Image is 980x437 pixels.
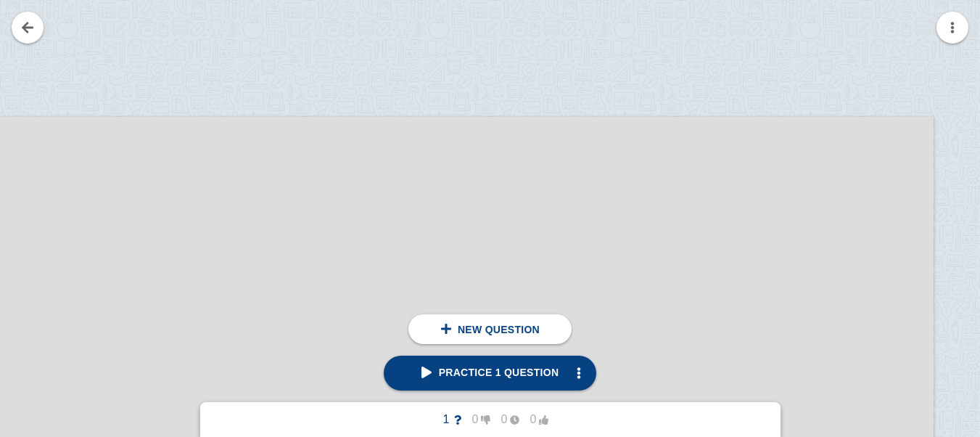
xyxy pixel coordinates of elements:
a: Go back to your notes [12,12,44,44]
span: 0 [490,413,519,426]
span: 0 [461,413,490,426]
span: New question [458,324,540,335]
span: Practice 1 question [421,367,559,378]
span: 0 [519,413,548,426]
span: 1 [432,413,461,426]
a: Practice 1 question [384,356,597,391]
button: 1000 [421,408,560,431]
